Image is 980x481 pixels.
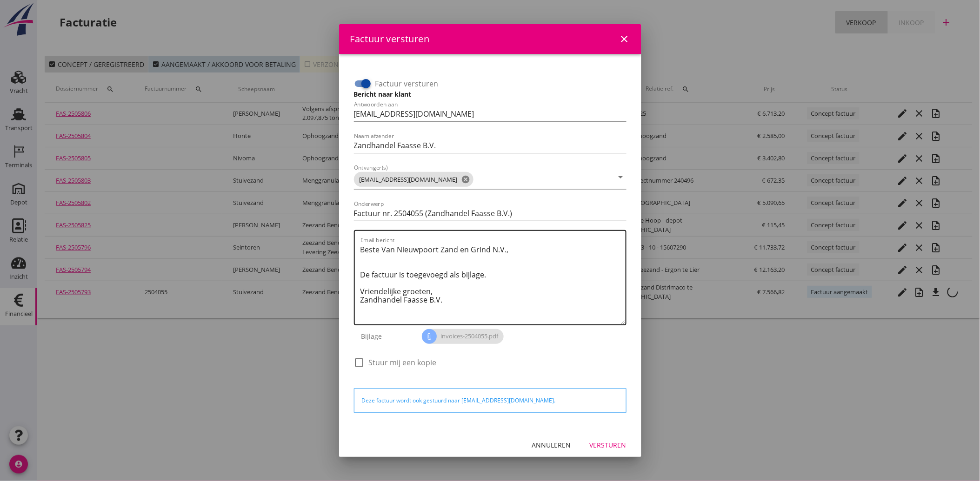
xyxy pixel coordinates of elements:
label: Stuur mij een kopie [369,358,437,367]
label: Factuur versturen [375,79,439,88]
i: cancel [461,175,471,184]
i: attach_file [422,329,437,344]
input: Onderwerp [354,206,627,221]
i: arrow_drop_down [615,171,627,183]
div: Annuleren [532,440,571,450]
h3: Bericht naar klant [354,89,627,99]
input: Naam afzender [354,138,627,153]
button: Versturen [582,437,634,454]
input: Ontvanger(s) [475,172,613,187]
div: Versturen [590,440,627,450]
div: Bijlage [354,325,422,348]
textarea: Email bericht [360,242,626,324]
button: Annuleren [525,437,579,454]
span: [EMAIL_ADDRESS][DOMAIN_NAME] [354,172,473,187]
div: Factuur versturen [350,32,430,46]
input: Antwoorden aan [354,106,627,121]
div: Deze factuur wordt ook gestuurd naar [EMAIL_ADDRESS][DOMAIN_NAME]. [362,396,619,405]
i: close [619,33,630,45]
span: invoices-2504055.pdf [422,329,504,344]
